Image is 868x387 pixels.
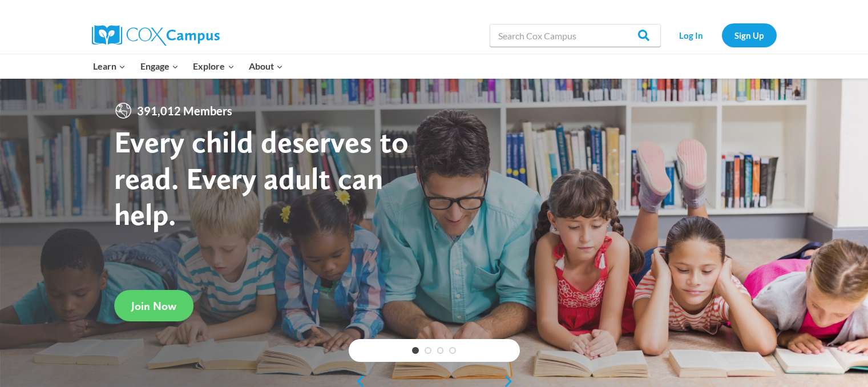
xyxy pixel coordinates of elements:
[92,25,220,46] img: Cox Campus
[412,347,419,354] a: 1
[132,102,237,120] span: 391,012 Members
[449,347,456,354] a: 4
[490,24,661,47] input: Search Cox Campus
[425,347,431,354] a: 2
[114,290,193,321] a: Join Now
[131,299,176,313] span: Join Now
[437,347,444,354] a: 3
[722,23,777,47] a: Sign Up
[93,59,126,74] span: Learn
[140,59,179,74] span: Engage
[667,23,777,47] nav: Secondary Navigation
[193,59,234,74] span: Explore
[667,23,716,47] a: Log In
[86,54,290,78] nav: Primary Navigation
[249,59,283,74] span: About
[114,123,409,232] strong: Every child deserves to read. Every adult can help.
